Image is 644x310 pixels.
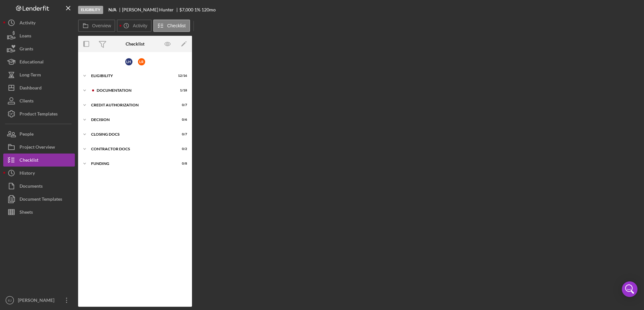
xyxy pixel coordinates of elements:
[133,23,147,28] label: Activity
[3,193,75,206] button: Document Templates
[3,29,75,42] button: Loans
[3,107,75,120] button: Product Templates
[91,74,171,78] div: Eligibility
[16,294,59,308] div: [PERSON_NAME]
[20,16,35,31] div: Activity
[20,68,41,83] div: Long-Term
[20,193,62,207] div: Document Templates
[91,162,171,166] div: Funding
[91,132,171,136] div: CLOSING DOCS
[3,42,75,55] button: Grants
[3,81,75,94] button: Dashboard
[97,88,171,92] div: Documentation
[20,81,42,96] div: Dashboard
[3,206,75,219] button: Sheets
[3,167,75,180] button: History
[153,20,190,32] button: Checklist
[3,180,75,193] button: Documents
[3,141,75,154] button: Project Overview
[20,128,34,142] div: People
[20,55,44,70] div: Educational
[175,88,187,92] div: 1 / 18
[91,147,171,151] div: Contractor Docs
[126,41,144,47] div: Checklist
[20,154,38,168] div: Checklist
[3,294,75,307] button: EJ[PERSON_NAME]
[20,29,31,44] div: Loans
[20,94,34,109] div: Clients
[175,118,187,122] div: 0 / 6
[78,20,115,32] button: Overview
[175,147,187,151] div: 0 / 2
[20,107,58,122] div: Product Templates
[20,141,55,155] div: Project Overview
[3,94,75,107] button: Clients
[8,299,11,302] text: EJ
[20,167,35,181] div: History
[108,7,116,12] b: N/A
[138,58,145,65] div: L R
[3,128,75,141] button: People
[175,162,187,166] div: 0 / 8
[3,154,75,167] button: Checklist
[92,23,111,28] label: Overview
[3,16,75,29] button: Activity
[117,20,151,32] button: Activity
[3,55,75,68] button: Educational
[194,7,200,12] div: 1 %
[125,58,132,65] div: L H
[179,7,193,12] span: $7,000
[201,7,216,12] div: 120 mo
[20,180,43,194] div: Documents
[622,281,637,297] div: Open Intercom Messenger
[3,68,75,81] button: Long-Term
[20,206,33,220] div: Sheets
[175,132,187,136] div: 0 / 7
[175,74,187,78] div: 12 / 16
[167,23,186,28] label: Checklist
[122,7,179,12] div: [PERSON_NAME] Hunter
[78,6,103,14] div: Eligibility
[20,42,33,57] div: Grants
[91,118,171,122] div: Decision
[175,103,187,107] div: 0 / 7
[91,103,171,107] div: CREDIT AUTHORIZATION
